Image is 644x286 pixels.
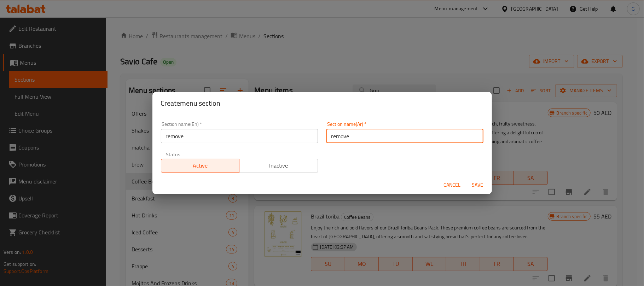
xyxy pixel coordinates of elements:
button: Cancel [441,179,464,192]
button: Save [466,179,489,192]
button: Inactive [239,159,318,173]
span: Save [469,181,486,189]
span: Cancel [444,181,461,189]
input: Please enter section name(en) [161,129,318,143]
input: Please enter section name(ar) [326,129,483,143]
h2: Create menu section [161,98,483,109]
span: Inactive [242,160,315,171]
span: Active [164,160,237,171]
button: Active [161,159,240,173]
